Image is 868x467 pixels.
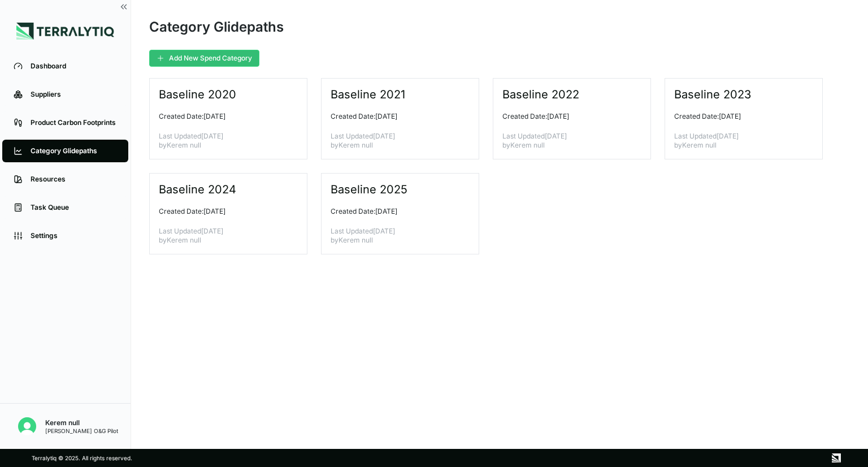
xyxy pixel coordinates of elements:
[31,62,117,71] div: Dashboard
[331,227,461,245] p: Last Updated [DATE] by Kerem null
[149,18,284,36] div: Category Glidepaths
[331,88,406,101] h3: Baseline 2021
[674,132,804,150] p: Last Updated [DATE] by Kerem null
[159,183,237,196] h3: Baseline 2024
[331,207,461,216] p: Created Date: [DATE]
[31,118,117,127] div: Product Carbon Footprints
[159,88,237,101] h3: Baseline 2020
[502,132,632,150] p: Last Updated [DATE] by Kerem null
[31,231,117,240] div: Settings
[159,112,289,121] p: Created Date: [DATE]
[45,418,118,427] div: Kerem null
[18,417,36,435] img: Kerem
[31,175,117,184] div: Resources
[149,50,259,67] button: Add New Spend Category
[159,132,289,150] p: Last Updated [DATE] by Kerem null
[159,207,289,216] p: Created Date: [DATE]
[31,146,117,155] div: Category Glidepaths
[159,227,289,245] p: Last Updated [DATE] by Kerem null
[674,112,804,121] p: Created Date: [DATE]
[674,88,752,101] h3: Baseline 2023
[502,112,632,121] p: Created Date: [DATE]
[14,413,41,440] button: Open user button
[31,90,117,99] div: Suppliers
[331,183,409,196] h3: Baseline 2025
[31,203,117,212] div: Task Queue
[45,427,118,434] div: [PERSON_NAME] O&G Pilot
[502,88,580,101] h3: Baseline 2022
[331,132,461,150] p: Last Updated [DATE] by Kerem null
[331,112,461,121] p: Created Date: [DATE]
[16,23,114,40] img: Logo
